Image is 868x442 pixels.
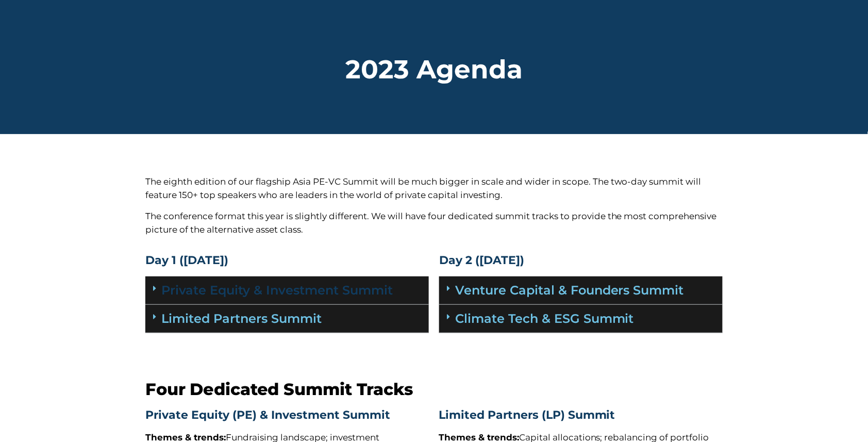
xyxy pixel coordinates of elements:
p: The eighth edition of our flagship Asia PE-VC Summit will be much bigger in scale and wider in sc... [145,175,723,202]
h2: Limited Partners (LP) Summit [439,410,722,421]
h4: Day 2 ([DATE]) [439,255,723,266]
a: Private Equity & Investment Summit [161,283,393,298]
h4: Day 1 ([DATE]) [145,255,429,266]
p: The conference format this year is slightly different. We will have four dedicated summit tracks ... [145,210,723,236]
a: Venture Capital & Founders​ Summit [455,283,684,298]
a: Limited Partners Summit [161,311,322,326]
h2: Four Dedicated Summit Tracks [145,380,723,399]
a: Climate Tech & ESG Summit [455,311,634,326]
h3: Private Equity (PE) & Investment Summit [145,410,428,421]
h2: 2023 Agenda [145,57,723,83]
